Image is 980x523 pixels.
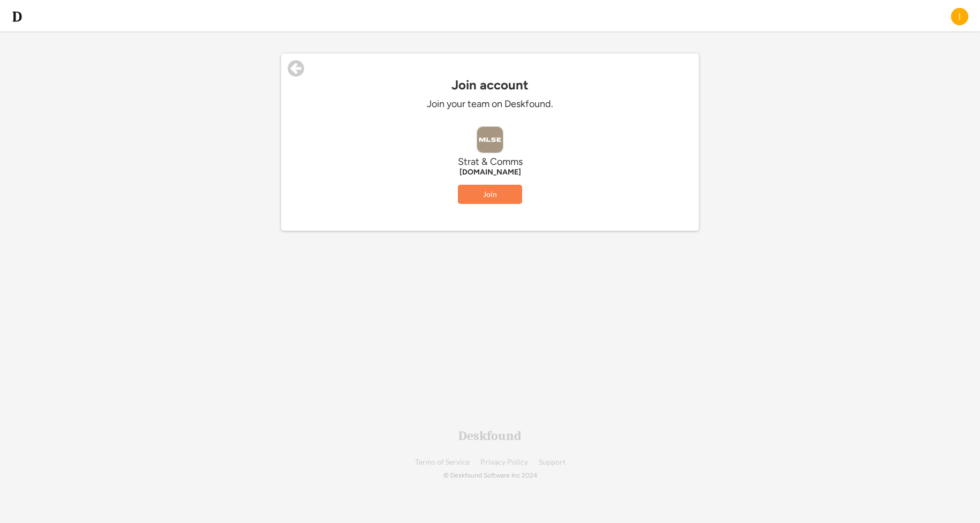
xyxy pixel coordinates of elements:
a: Terms of Service [415,458,470,466]
a: Support [539,458,566,466]
div: Join account [281,78,699,93]
div: Join your team on Deskfound. [329,98,651,110]
div: Strat & Comms [329,156,651,168]
div: Deskfound [458,429,522,442]
div: [DOMAIN_NAME] [329,168,651,177]
button: Join [458,185,522,204]
a: Privacy Policy [480,458,528,466]
img: mlse.com [477,127,503,153]
img: I.png [950,7,969,26]
img: d-whitebg.png [11,10,24,23]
